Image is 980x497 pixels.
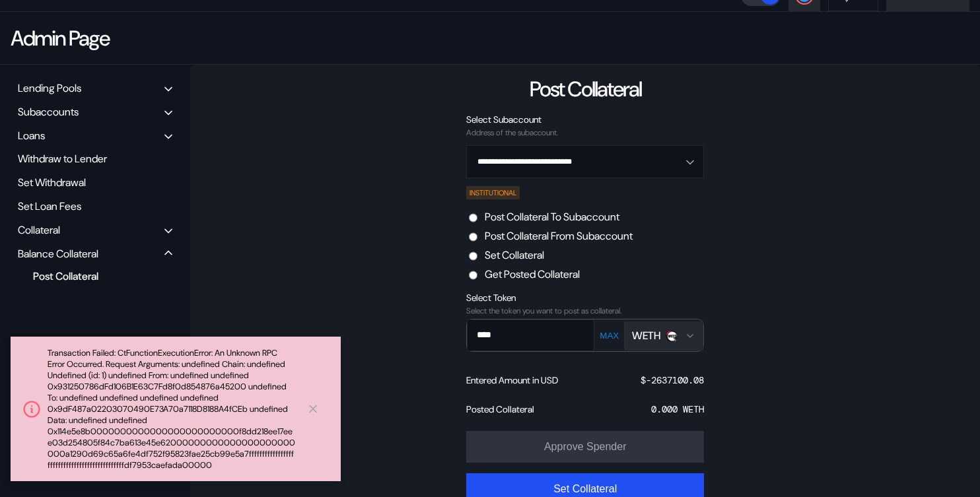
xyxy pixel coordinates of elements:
[466,114,704,125] div: Select Subaccount
[466,306,704,315] div: Select the token you want to post as collateral.
[596,330,623,341] button: MAX
[624,321,703,350] button: Open menu for selecting token for payment
[13,149,177,169] div: Withdraw to Lender
[466,128,704,137] div: Address of the subaccount.
[18,247,98,261] div: Balance Collateral
[641,374,704,386] div: $ -2637100.08
[672,334,680,342] img: svg+xml,%3c
[18,129,45,143] div: Loans
[651,403,704,415] div: 0.000 WETH
[466,403,534,415] div: Posted Collateral
[26,267,155,285] div: Post Collateral
[485,210,619,224] label: Post Collateral To Subaccount
[485,248,544,262] label: Set Collateral
[48,347,296,471] div: Transaction Failed: CtFunctionExecutionError: An Unknown RPC Error Occurred. Request Arguments: u...
[485,229,633,243] label: Post Collateral From Subaccount
[530,75,641,103] div: Post Collateral
[466,431,704,463] button: Approve Spender
[11,24,109,52] div: Admin Page
[632,329,660,343] div: WETH
[13,172,177,193] div: Set Withdrawal
[466,292,704,304] div: Select Token
[18,105,79,119] div: Subaccounts
[466,374,558,386] div: Entered Amount in USD
[485,267,580,281] label: Get Posted Collateral
[666,330,678,342] img: weth.png
[466,145,704,178] button: Open menu
[466,186,520,199] div: INSTITUTIONAL
[18,81,81,95] div: Lending Pools
[13,196,177,216] div: Set Loan Fees
[18,223,60,237] div: Collateral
